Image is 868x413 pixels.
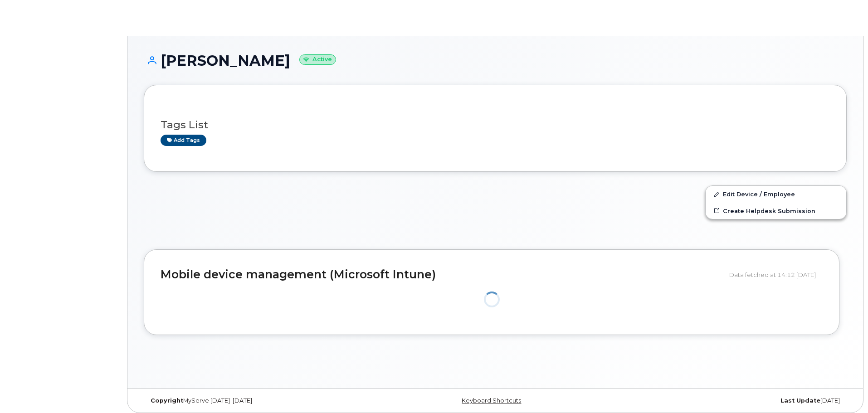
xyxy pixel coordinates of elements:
[151,397,183,404] strong: Copyright
[780,397,820,404] strong: Last Update
[706,203,846,219] a: Create Helpdesk Submission
[161,119,830,131] h3: Tags List
[462,397,521,404] a: Keyboard Shortcuts
[612,397,847,404] div: [DATE]
[706,186,846,202] a: Edit Device / Employee
[144,53,847,68] h1: [PERSON_NAME]
[729,266,823,283] div: Data fetched at 14:12 [DATE]
[161,135,206,146] a: Add tags
[144,397,378,404] div: MyServe [DATE]–[DATE]
[299,54,336,65] small: Active
[161,268,722,281] h2: Mobile device management (Microsoft Intune)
